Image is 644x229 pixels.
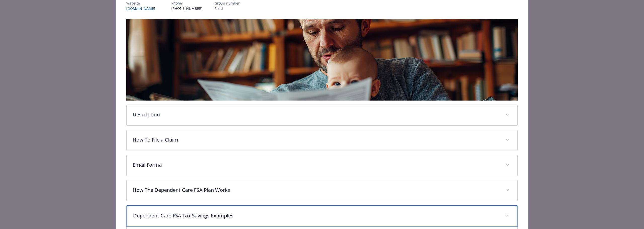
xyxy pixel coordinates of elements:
p: Email Forma [133,161,499,169]
p: [PHONE_NUMBER] [171,6,203,11]
p: Description [133,111,499,118]
a: [DOMAIN_NAME] [126,6,159,11]
div: Description [127,105,517,125]
p: Plaid [215,6,240,11]
img: banner [126,19,518,101]
div: How The Dependent Care FSA Plan Works [127,180,517,201]
p: Dependent Care FSA Tax Savings Examples [133,212,499,219]
div: How To File a Claim [127,130,517,151]
p: Group number [215,1,240,6]
div: Dependent Care FSA Tax Savings Examples [127,205,517,227]
div: Email Forma [127,155,517,176]
p: Phone [171,1,203,6]
p: How The Dependent Care FSA Plan Works [133,186,499,194]
p: Website [126,1,159,6]
p: How To File a Claim [133,136,499,144]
